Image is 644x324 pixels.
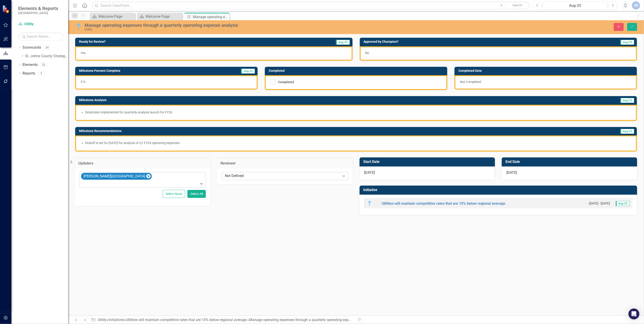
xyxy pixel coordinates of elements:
[81,51,86,55] span: Yes
[382,201,506,206] a: Utilities will maintain competitive rates that are 10% below regional average.
[79,98,445,102] h3: Milestone Analysis
[18,22,64,27] a: Utility
[269,69,445,72] h3: Completed
[163,190,185,198] button: Select None
[82,173,146,180] div: [PERSON_NAME][GEOGRAPHIC_DATA]
[249,318,370,322] div: Manage operating expenses through a quarterly operating expense analysis
[193,14,229,20] div: Manage operating expenses through a quarterly operating expense analysis
[18,6,58,11] span: Elements & Reports
[620,129,634,134] span: Aug-25
[85,23,395,28] div: Manage operating expenses through a quarterly operating expense analysis
[98,318,107,322] a: Utility
[91,317,353,323] div: » » »
[507,170,517,175] span: [DATE]
[512,3,522,7] span: Search
[92,2,530,10] input: Search ClearPoint...
[40,63,47,67] div: 22
[336,40,350,45] span: Aug-25
[91,14,134,19] a: Welcome Page
[79,129,495,133] h3: Milestone Recommendations
[241,69,255,74] span: Aug-25
[37,71,45,75] div: 5
[79,69,210,72] h3: Milestone Percent Complete
[78,161,207,165] h3: Updaters
[458,69,635,72] h3: Completed Date
[146,174,151,178] div: Remove Brittany Forberg-Ley
[146,14,181,19] div: Welcome Page
[75,75,258,90] div: 5 %
[620,40,634,45] span: Aug-25
[18,32,64,40] input: Search Below...
[589,201,610,206] small: [DATE] - [DATE]
[2,5,10,13] img: ClearPoint Strategy
[363,160,493,164] h3: Start Date
[25,54,68,59] a: St. Johns County Strategic Plan
[221,161,349,165] h3: Reviewer
[225,173,340,179] div: Not Defined
[85,141,632,145] li: Kickoff is set for [DATE] for analysis of Q1 FY26 operating expenses.
[632,1,640,10] button: JG
[543,1,608,10] button: Aug-25
[364,40,556,43] h3: Approved by Champion?
[616,201,630,206] span: Aug-25
[109,318,124,322] a: Initiatives
[138,14,181,19] a: Welcome Page
[545,3,606,8] div: Aug-25
[364,170,375,175] span: [DATE]
[85,28,395,31] div: Utility
[126,318,247,322] a: Utilities will maintain competitive rates that are 10% below regional average.
[455,75,637,90] div: Not Completed
[506,2,529,9] button: Search
[18,11,58,15] small: [GEOGRAPHIC_DATA]
[363,188,635,192] h3: Initiative
[22,71,35,76] a: Reports
[43,46,51,50] div: 24
[85,110,632,115] li: Detail plan implemented for quarterly analysis launch for FY26.
[506,160,635,164] h3: End Date
[98,14,134,19] div: Welcome Page
[620,98,634,103] span: Aug-25
[75,23,82,30] img: In Progress
[22,62,38,67] a: Elements
[367,201,372,206] img: In Progress
[22,45,41,50] a: Scorecards
[629,309,639,319] div: Open Intercom Messenger
[187,190,206,198] button: Select All
[365,51,369,55] span: No
[79,40,255,43] h3: Ready for Review?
